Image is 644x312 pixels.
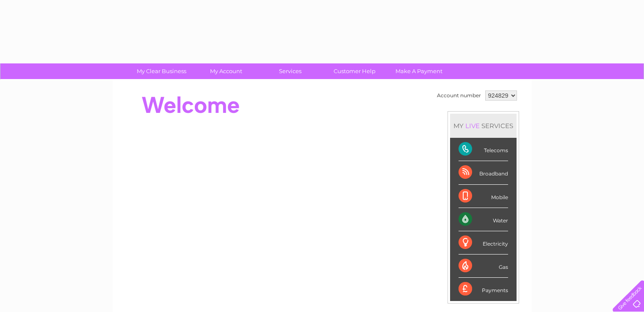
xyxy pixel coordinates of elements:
[459,208,508,231] div: Water
[435,88,483,103] td: Account number
[459,255,508,278] div: Gas
[459,231,508,255] div: Electricity
[459,161,508,184] div: Broadband
[459,138,508,161] div: Telecoms
[459,185,508,208] div: Mobile
[459,278,508,301] div: Payments
[464,122,481,130] div: LIVE
[320,63,390,79] a: Customer Help
[191,63,261,79] a: My Account
[127,63,196,79] a: My Clear Business
[255,63,325,79] a: Services
[450,114,517,138] div: MY SERVICES
[384,63,454,79] a: Make A Payment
